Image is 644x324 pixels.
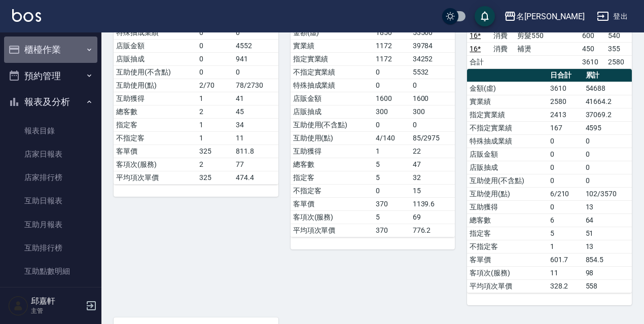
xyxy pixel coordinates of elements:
[410,79,455,92] td: 0
[410,145,455,158] td: 22
[580,29,606,42] td: 600
[373,105,410,118] td: 300
[491,29,515,42] td: 消費
[583,95,632,108] td: 41664.2
[4,63,97,89] button: 預約管理
[583,266,632,279] td: 98
[410,65,455,79] td: 5532
[467,161,547,174] td: 店販抽成
[31,306,83,315] p: 主管
[233,118,278,131] td: 34
[4,213,97,236] a: 互助月報表
[197,65,233,79] td: 0
[197,39,233,52] td: 0
[548,69,583,82] th: 日合計
[291,13,455,237] table: a dense table
[291,79,374,92] td: 特殊抽成業績
[548,213,583,227] td: 6
[114,52,197,65] td: 店販抽成
[548,187,583,200] td: 6/210
[291,224,374,237] td: 平均項次單價
[233,52,278,65] td: 941
[548,82,583,95] td: 3610
[410,39,455,52] td: 39784
[583,161,632,174] td: 0
[410,118,455,131] td: 0
[467,213,547,227] td: 總客數
[583,121,632,134] td: 4595
[373,158,410,171] td: 5
[467,121,547,134] td: 不指定實業績
[548,161,583,174] td: 0
[548,253,583,266] td: 601.7
[467,55,491,68] td: 合計
[467,187,547,200] td: 互助使用(點)
[548,266,583,279] td: 11
[291,171,374,184] td: 指定客
[583,134,632,148] td: 0
[373,171,410,184] td: 5
[4,236,97,260] a: 互助排行榜
[583,174,632,187] td: 0
[583,227,632,240] td: 51
[373,79,410,92] td: 0
[31,296,83,306] h5: 邱嘉軒
[373,52,410,65] td: 1172
[475,6,495,26] button: save
[548,279,583,293] td: 328.2
[373,118,410,131] td: 0
[467,200,547,213] td: 互助獲得
[373,210,410,224] td: 5
[580,42,606,55] td: 450
[114,171,197,184] td: 平均項次單價
[605,42,632,55] td: 355
[291,65,374,79] td: 不指定實業績
[114,105,197,118] td: 總客數
[515,29,580,42] td: 剪髮550
[500,6,589,27] button: 名[PERSON_NAME]
[4,142,97,166] a: 店家日報表
[593,7,632,26] button: 登出
[197,105,233,118] td: 2
[114,39,197,52] td: 店販金額
[197,171,233,184] td: 325
[197,145,233,158] td: 325
[373,26,410,39] td: 1850
[548,108,583,121] td: 2413
[410,131,455,145] td: 85/2975
[4,166,97,189] a: 店家排行榜
[467,82,547,95] td: 金額(虛)
[580,55,606,68] td: 3610
[291,92,374,105] td: 店販金額
[114,131,197,145] td: 不指定客
[548,121,583,134] td: 167
[4,189,97,212] a: 互助日報表
[410,105,455,118] td: 300
[548,148,583,161] td: 0
[114,92,197,105] td: 互助獲得
[197,26,233,39] td: 0
[233,92,278,105] td: 41
[373,145,410,158] td: 1
[410,224,455,237] td: 776.2
[467,279,547,293] td: 平均項次單價
[4,37,97,63] button: 櫃檯作業
[548,95,583,108] td: 2580
[373,92,410,105] td: 1600
[4,260,97,283] a: 互助點數明細
[373,39,410,52] td: 1172
[467,134,547,148] td: 特殊抽成業績
[373,197,410,210] td: 370
[410,184,455,197] td: 15
[548,134,583,148] td: 0
[291,26,374,39] td: 金額(虛)
[583,82,632,95] td: 54688
[467,253,547,266] td: 客單價
[233,105,278,118] td: 45
[583,108,632,121] td: 37069.2
[114,145,197,158] td: 客單價
[410,171,455,184] td: 32
[410,158,455,171] td: 47
[291,52,374,65] td: 指定實業績
[410,26,455,39] td: 53560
